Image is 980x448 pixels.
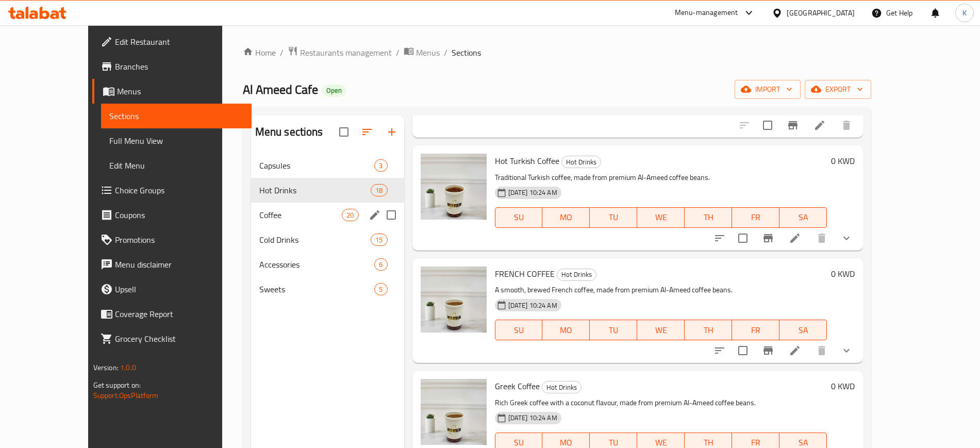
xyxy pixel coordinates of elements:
[735,80,801,99] button: import
[590,207,637,228] button: TU
[243,78,318,101] span: Al Ameed Cafe
[756,226,780,251] button: Branch-specific-item
[120,361,136,374] span: 1.0.0
[259,209,342,221] span: Coffee
[371,235,387,245] span: 15
[280,46,284,59] li: /
[834,338,859,363] button: show more
[109,159,243,172] span: Edit Menu
[416,46,440,59] span: Menus
[333,121,355,143] span: Select all sections
[689,210,728,225] span: TH
[542,320,590,340] button: MO
[115,60,243,73] span: Branches
[115,184,243,196] span: Choice Groups
[92,277,252,302] a: Upsell
[813,83,863,96] span: export
[375,260,387,270] span: 6
[757,114,778,136] span: Select to update
[93,378,141,392] span: Get support on:
[115,36,243,48] span: Edit Restaurant
[251,252,404,277] div: Accessories6
[251,178,404,203] div: Hot Drinks18
[421,267,487,333] img: FRENCH COFFEE
[495,171,827,184] p: Traditional Turkish coffee, made from premium Al-Ameed coffee beans.
[495,378,540,394] span: Greek Coffee
[495,320,543,340] button: SU
[371,186,387,195] span: 18
[542,381,582,393] div: Hot Drinks
[374,283,387,295] div: items
[355,120,379,144] span: Sort sections
[109,135,243,147] span: Full Menu View
[834,226,859,251] button: show more
[546,323,586,338] span: MO
[93,389,159,402] a: Support.OpsPlatform
[300,46,392,59] span: Restaurants management
[495,396,827,409] p: Rich Greek coffee with a coconut flavour, made from premium Al-Ameed coffee beans.
[495,284,827,296] p: A smooth, brewed French coffee, made from premium Al-Ameed coffee beans.
[375,285,387,294] span: 5
[590,320,637,340] button: TU
[342,210,358,220] span: 20
[92,79,252,104] a: Menus
[255,124,323,140] h2: Menu sections
[504,413,561,423] span: [DATE] 10:24 AM
[831,154,855,168] h6: 0 KWD
[243,46,872,59] nav: breadcrumb
[500,210,539,225] span: SU
[641,210,680,225] span: WE
[561,156,601,168] div: Hot Drinks
[251,153,404,178] div: Capsules3
[288,46,392,59] a: Restaurants management
[831,379,855,393] h6: 0 KWD
[707,338,732,363] button: sort-choices
[809,226,834,251] button: delete
[732,340,754,361] span: Select to update
[371,184,387,196] div: items
[495,207,543,228] button: SU
[374,159,387,172] div: items
[743,83,792,96] span: import
[115,308,243,320] span: Coverage Report
[637,320,685,340] button: WE
[115,209,243,221] span: Coupons
[840,344,853,357] svg: Show Choices
[92,29,252,54] a: Edit Restaurant
[92,54,252,79] a: Branches
[374,258,387,271] div: items
[115,258,243,271] span: Menu disclaimer
[404,46,440,59] a: Menus
[557,269,596,281] div: Hot Drinks
[421,154,487,220] img: Hot Turkish Coffee
[707,226,732,251] button: sort-choices
[756,338,780,363] button: Branch-specific-item
[92,326,252,351] a: Grocery Checklist
[779,207,827,228] button: SA
[495,266,555,281] span: FRENCH COFFEE
[546,210,586,225] span: MO
[444,46,447,59] li: /
[251,149,404,306] nav: Menu sections
[789,344,801,357] a: Edit menu item
[689,323,728,338] span: TH
[251,227,404,252] div: Cold Drinks15
[92,252,252,277] a: Menu disclaimer
[259,184,371,196] div: Hot Drinks
[379,120,404,144] button: Add section
[834,113,859,138] button: delete
[93,361,119,374] span: Version:
[594,210,633,225] span: TU
[831,267,855,281] h6: 0 KWD
[787,7,855,19] div: [GEOGRAPHIC_DATA]
[371,234,387,246] div: items
[101,153,252,178] a: Edit Menu
[342,209,358,221] div: items
[675,7,738,19] div: Menu-management
[92,302,252,326] a: Coverage Report
[542,207,590,228] button: MO
[259,283,375,295] div: Sweets
[500,323,539,338] span: SU
[115,234,243,246] span: Promotions
[805,80,871,99] button: export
